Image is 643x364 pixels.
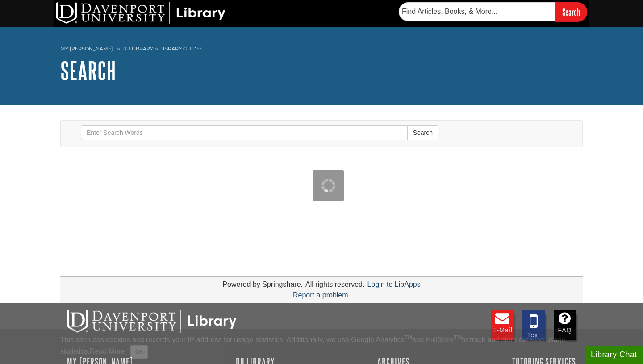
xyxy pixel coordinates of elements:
[555,2,587,21] input: Search
[407,125,438,140] button: Search
[585,346,643,364] button: Library Chat
[454,335,462,341] sup: TM
[67,310,237,333] img: DU Libraries
[522,310,545,340] a: Text
[160,46,203,52] a: Library Guides
[122,46,153,52] a: DU Library
[293,291,350,299] a: Report a problem.
[367,280,420,288] a: Login to LibApps
[60,335,583,359] div: This site uses cookies and records your IP address for usage statistics. Additionally, we use Goo...
[491,310,514,340] a: E-mail
[404,335,412,341] sup: TM
[60,57,583,84] h1: Search
[399,2,555,21] input: Find Articles, Books, & More...
[304,280,366,288] div: All rights reserved.
[81,125,408,140] input: Enter Search Words
[60,43,583,57] nav: breadcrumb
[56,2,225,24] img: DU Library
[321,179,335,192] img: Working...
[130,345,148,359] button: Close
[60,45,113,53] a: My [PERSON_NAME]
[399,2,587,21] form: Searches DU Library's articles, books, and more
[221,280,304,288] div: Powered by Springshare.
[90,347,125,355] a: Read More
[554,310,576,340] a: FAQ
